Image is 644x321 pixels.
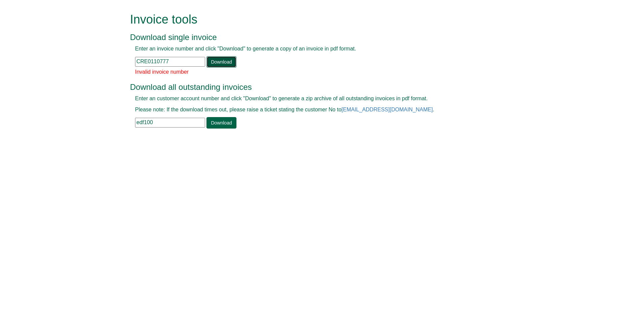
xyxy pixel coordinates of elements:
[135,45,494,53] p: Enter an invoice number and click "Download" to generate a copy of an invoice in pdf format.
[130,83,499,92] h3: Download all outstanding invoices
[135,95,494,103] p: Enter an customer account number and click "Download" to generate a zip archive of all outstandin...
[135,118,205,128] input: e.g. BLA02
[206,56,236,68] a: Download
[135,57,205,67] input: e.g. INV1234
[206,117,236,129] a: Download
[130,13,499,26] h1: Invoice tools
[135,69,189,75] span: Invalid invoice number
[130,33,499,42] h3: Download single invoice
[342,107,433,112] a: [EMAIL_ADDRESS][DOMAIN_NAME]
[135,106,494,114] p: Please note: If the download times out, please raise a ticket stating the customer No to .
